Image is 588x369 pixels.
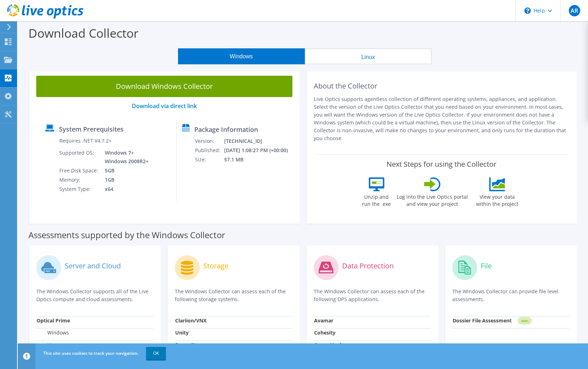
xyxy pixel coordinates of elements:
[99,175,150,184] td: 1GB
[360,191,393,208] label: Unzip and run the .exe
[99,184,150,194] td: x64
[175,288,292,303] p: The Windows Collector can assess each of the following storage systems.
[314,317,333,324] strong: Avamar
[178,48,305,64] button: Windows
[453,317,512,324] strong: Dossier File Assessment
[314,95,570,142] p: Live Optics supports agentless collection of different operating systems, appliances, and applica...
[472,191,523,208] label: View your data within the project
[224,137,296,146] td: [TECHNICAL_ID]
[314,341,343,348] strong: CommVault
[59,137,112,144] label: Requires .NET V4.7.2+
[203,262,228,269] label: Storage
[28,231,225,239] label: Assessments supported by the Windows Collector
[224,146,296,155] td: [DATE] 1:08:27 PM (+00:00)
[521,319,528,323] tspan: NEW!
[342,262,394,269] label: Data Protection
[59,166,99,175] td: Free Disk Space:
[397,191,468,208] label: Log into the Live Optics portal and view your project
[195,146,224,155] td: Published:
[59,125,124,133] label: System Prerequisites
[37,317,70,324] strong: Optical Prime
[59,148,99,166] td: Supported OS:
[36,288,153,303] p: The Windows Collector supports all of the Live Optics compute and cloud assessments.
[314,329,335,336] strong: Cohesity
[224,155,296,164] td: 57.1 MB
[99,148,150,166] td: Windows 7+ Windows 2008R2+
[175,317,206,324] strong: Clariion/VNX
[59,184,99,194] td: System Type:
[194,126,258,133] label: Package Information
[387,160,496,169] label: Next Steps for using the Collector
[37,341,60,348] label: Linux
[28,25,139,41] label: Download Collector
[569,5,580,16] span: AR
[65,262,121,269] label: Server and Cloud
[305,48,432,64] button: Linux
[99,166,150,175] td: 5GB
[195,137,224,146] td: Version:
[175,329,189,336] strong: Unity
[175,341,204,348] strong: PowerStore
[314,288,431,303] p: The Windows Collector can assess each of the following DPS applications.
[146,347,166,360] a: OK
[314,82,570,90] h2: About the Collector
[43,350,139,356] span: This site uses cookies to track your navigation.
[132,102,197,110] a: Download via direct link
[195,155,224,164] td: Size:
[452,288,570,303] p: The Windows Collector can provide file level assessments.
[37,329,69,336] label: Windows
[59,175,99,184] td: Memory:
[481,262,492,269] label: File
[524,7,531,14] svg: \n
[36,76,292,97] a: Download Windows Collector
